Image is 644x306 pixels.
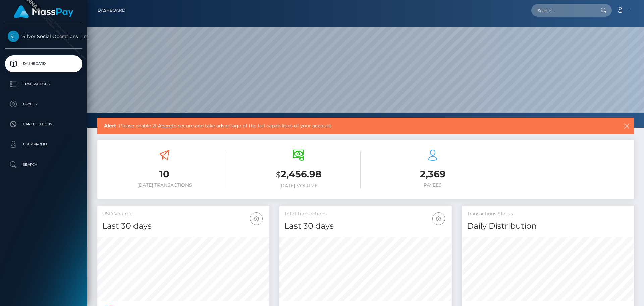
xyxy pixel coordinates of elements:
[236,168,361,181] h3: 2,456.98
[5,55,82,72] a: Dashboard
[102,182,226,188] h6: [DATE] Transactions
[5,33,82,39] span: Silver Social Operations Limited
[467,211,629,217] h5: Transactions Status
[161,123,172,129] a: here
[8,99,79,109] p: Payees
[8,119,79,129] p: Cancellations
[8,160,79,170] p: Search
[371,168,495,181] h3: 2,369
[467,220,629,232] h4: Daily Distribution
[8,59,79,69] p: Dashboard
[8,79,79,89] p: Transactions
[284,211,446,217] h5: Total Transactions
[14,5,73,18] img: MassPay Logo
[102,168,226,181] h3: 10
[102,211,264,217] h5: USD Volume
[8,31,19,42] img: Silver Social Operations Limited
[276,170,281,179] small: $
[8,139,79,149] p: User Profile
[371,182,495,188] h6: Payees
[5,116,82,133] a: Cancellations
[5,156,82,173] a: Search
[531,4,594,17] input: Search...
[102,220,264,232] h4: Last 30 days
[104,123,119,129] b: Alert -
[104,122,570,129] span: Please enable 2FA to secure and take advantage of the full capabilities of your account
[236,183,361,189] h6: [DATE] Volume
[98,3,125,17] a: Dashboard
[284,220,446,232] h4: Last 30 days
[5,136,82,153] a: User Profile
[5,76,82,92] a: Transactions
[5,96,82,113] a: Payees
